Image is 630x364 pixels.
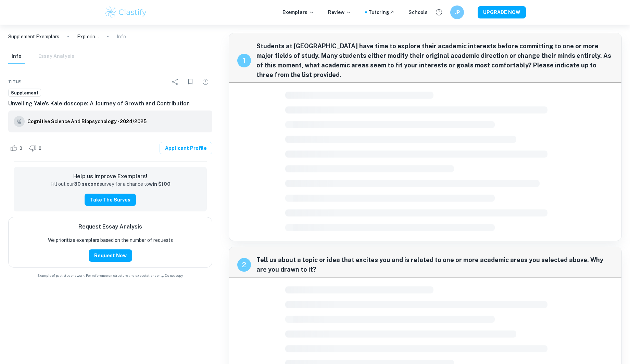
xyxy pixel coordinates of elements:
a: Cognitive Science And Biopsychology - 2024/2025 [27,116,147,127]
div: Report issue [199,75,212,89]
div: Dislike [27,143,45,154]
a: Schools [408,9,428,16]
span: 0 [16,145,26,152]
button: JP [450,5,464,19]
h6: JP [453,9,461,16]
a: Tutoring [368,9,395,16]
span: Tell us about a topic or idea that excites you and is related to one or more academic areas you s... [256,255,613,274]
p: Info [117,33,126,40]
h6: Cognitive Science And Biopsychology - 2024/2025 [27,118,147,125]
button: Request Now [89,249,132,262]
h6: Help us improve Exemplars! [19,172,201,181]
strong: win $100 [149,181,171,187]
span: Example of past student work. For reference on structure and expectations only. Do not copy. [8,273,212,278]
button: UPGRADE NOW [478,6,526,18]
a: Supplement [8,89,41,97]
p: Exemplars [282,9,314,16]
div: Like [8,143,26,154]
img: Clastify logo [104,5,148,19]
h6: Unveiling Yale's Kaleidoscope: A Journey of Growth and Contribution [8,100,212,108]
span: Title [8,79,21,85]
button: Help and Feedback [433,6,445,18]
p: Exploring Academic Interests: Cognitive Science, History of Science, Medicine and Public Health, ... [77,33,99,40]
p: Fill out our survey for a chance to [50,181,171,188]
button: Info [8,49,25,64]
h6: Request Essay Analysis [78,223,142,231]
button: Take the Survey [85,194,136,206]
div: Bookmark [184,75,197,89]
span: Supplement [9,90,41,96]
a: Applicant Profile [160,142,212,154]
div: recipe [237,54,251,67]
strong: 30 second [74,181,100,187]
p: We prioritize exemplars based on the number of requests [48,236,173,244]
a: Supplement Exemplars [8,33,59,40]
span: Students at [GEOGRAPHIC_DATA] have time to explore their academic interests before committing to ... [256,41,613,80]
span: 0 [35,145,45,152]
div: recipe [237,258,251,272]
div: Share [168,75,182,89]
p: Review [328,9,351,16]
